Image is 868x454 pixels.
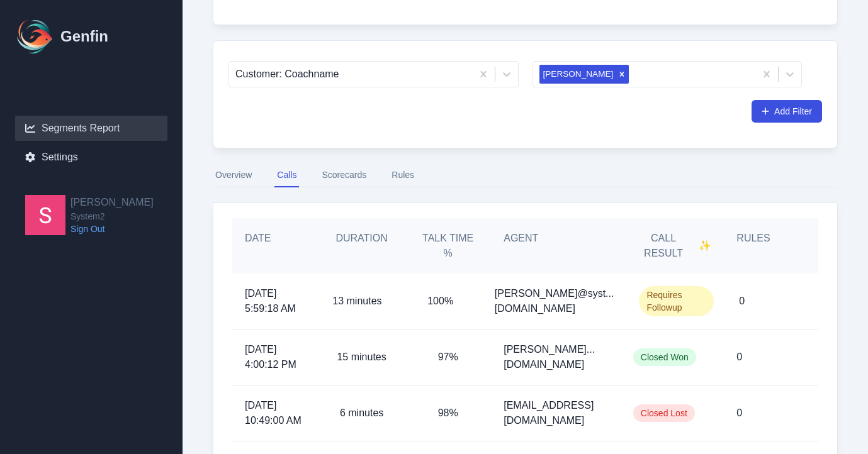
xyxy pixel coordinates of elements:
button: Overview [213,163,254,187]
span: [DATE] 4:00:12 PM [245,342,306,372]
span: System2 [70,210,154,223]
img: Samantha Pincins [25,195,65,235]
h5: Talk Time % [417,231,478,261]
p: 97% [438,350,458,365]
p: 0 [736,406,742,421]
h5: Rules [736,231,770,261]
p: 98% [438,406,458,421]
p: 6 minutes [340,406,383,421]
h5: Agent [504,231,538,261]
button: Rules [389,163,417,187]
span: ✨ [699,238,711,253]
a: Segments Report [15,116,167,141]
div: [PERSON_NAME] [539,65,616,84]
button: Scorecards [319,163,369,187]
span: [DATE] 5:59:18 AM [245,286,303,316]
span: Requires Followup [639,286,714,316]
h5: Call Result [633,231,711,261]
p: 0 [736,350,742,365]
p: [PERSON_NAME]@syst...[DOMAIN_NAME] [495,286,614,316]
span: Closed Won [633,348,696,366]
button: Add Filter [752,100,822,123]
span: Closed Lost [633,404,695,422]
h5: Date [245,231,306,246]
p: 100% [427,294,453,309]
p: 13 minutes [332,294,381,309]
h1: Genfin [60,26,108,47]
p: [EMAIL_ADDRESS][DOMAIN_NAME] [504,398,608,428]
img: Logo [15,16,55,57]
div: Remove Dalyce [615,65,629,84]
p: [PERSON_NAME]...[DOMAIN_NAME] [504,342,608,372]
h2: [PERSON_NAME] [70,195,154,210]
span: [DATE] 10:49:00 AM [245,398,306,428]
a: Sign Out [70,223,154,235]
h5: Duration [331,231,392,246]
p: 0 [739,294,745,309]
button: Calls [274,163,299,187]
a: Settings [15,145,167,170]
p: 15 minutes [337,350,386,365]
